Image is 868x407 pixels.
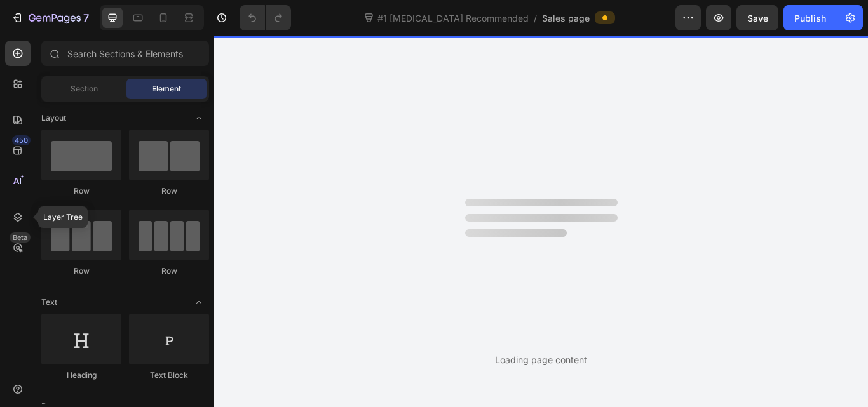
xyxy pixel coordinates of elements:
[41,370,121,381] div: Heading
[41,185,121,197] div: Row
[736,5,778,30] button: Save
[129,370,209,381] div: Text Block
[41,265,121,277] div: Row
[534,11,537,25] span: /
[129,185,209,197] div: Row
[10,232,31,243] div: Beta
[12,135,31,145] div: 450
[747,13,768,23] span: Save
[375,11,531,25] span: #1 [MEDICAL_DATA] Recommended
[71,83,98,95] span: Section
[152,83,181,95] span: Element
[240,5,291,30] div: Undo/Redo
[41,297,57,308] span: Text
[495,353,587,366] div: Loading page content
[794,11,826,25] div: Publish
[189,108,209,128] span: Toggle open
[129,265,209,277] div: Row
[783,5,837,30] button: Publish
[5,5,95,30] button: 7
[189,292,209,312] span: Toggle open
[83,10,89,25] p: 7
[41,112,66,124] span: Layout
[41,41,209,66] input: Search Sections & Elements
[542,11,590,25] span: Sales page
